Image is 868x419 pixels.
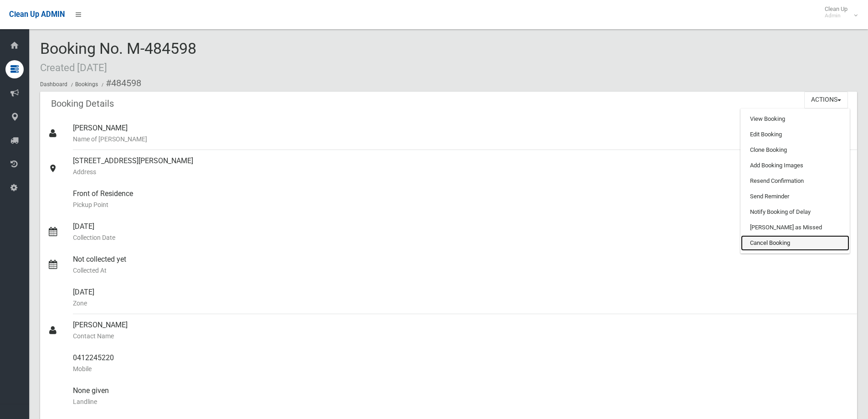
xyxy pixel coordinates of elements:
[741,189,849,204] a: Send Reminder
[741,204,849,220] a: Notify Booking of Delay
[73,166,850,177] small: Address
[40,95,125,113] header: Booking Details
[40,39,196,75] span: Booking No. M-484598
[73,117,850,150] div: [PERSON_NAME]
[73,199,850,210] small: Pickup Point
[73,183,850,216] div: Front of Residence
[741,220,849,235] a: [PERSON_NAME] as Missed
[73,232,850,243] small: Collection Date
[73,298,850,309] small: Zone
[73,363,850,374] small: Mobile
[99,75,141,92] li: #484598
[73,331,850,341] small: Contact Name
[741,111,849,127] a: View Booking
[9,10,65,19] span: Clean Up ADMIN
[73,248,850,281] div: Not collected yet
[820,5,857,19] span: Clean Up
[741,173,849,189] a: Resend Confirmation
[741,235,849,251] a: Cancel Booking
[73,150,850,183] div: [STREET_ADDRESS][PERSON_NAME]
[741,158,849,173] a: Add Booking Images
[804,92,848,109] button: Actions
[73,380,850,413] div: None given
[73,281,850,314] div: [DATE]
[73,265,850,276] small: Collected At
[825,12,847,19] small: Admin
[73,314,850,347] div: [PERSON_NAME]
[741,142,849,158] a: Clone Booking
[741,127,849,142] a: Edit Booking
[73,216,850,248] div: [DATE]
[73,134,850,145] small: Name of [PERSON_NAME]
[75,81,98,88] a: Bookings
[73,396,850,407] small: Landline
[40,81,67,88] a: Dashboard
[73,347,850,380] div: 0412245220
[40,62,107,73] small: Created [DATE]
